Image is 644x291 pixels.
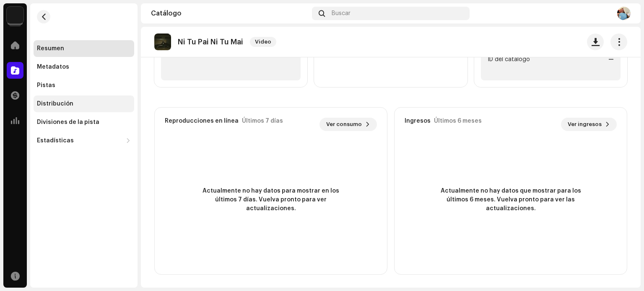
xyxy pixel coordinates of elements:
[326,116,362,133] span: Ver consumo
[7,7,23,23] img: 297a105e-aa6c-4183-9ff4-27133c00f2e2
[434,118,482,124] div: Últimos 6 meses
[154,33,171,50] img: e7a6430b-edfe-4870-ae17-e4c6e4251dde
[34,95,134,112] re-m-nav-item: Distribución
[37,82,55,89] div: Pistas
[561,118,617,131] button: Ver ingresos
[195,187,346,213] span: Actualmente no hay datos para mostrar en los últimos 7 días. Vuelva pronto para ver actualizaciones.
[617,7,631,20] img: fc1de37b-4407-4b5f-90e1-273b4e421a3a
[250,37,276,47] span: Video
[178,38,243,46] p: Ni Tu Pai Ni Tu Mai
[34,114,134,131] re-m-nav-item: Divisiones de la pista
[37,137,74,144] div: Estadísticas
[37,64,69,70] div: Metadatos
[319,118,377,131] button: Ver consumo
[242,118,283,124] div: Últimos 7 días
[37,119,99,126] div: Divisiones de la pista
[34,59,134,75] re-m-nav-item: Metadatos
[37,100,73,107] div: Distribución
[151,10,309,17] div: Catálogo
[34,40,134,57] re-m-nav-item: Resumen
[165,118,239,124] div: Reproducciones en línea
[34,132,134,149] re-m-nav-dropdown: Estadísticas
[332,10,351,17] span: Buscar
[34,77,134,94] re-m-nav-item: Pistas
[405,118,431,124] div: Ingresos
[568,116,602,133] span: Ver ingresos
[37,45,64,52] div: Resumen
[435,187,586,213] span: Actualmente no hay datos que mostrar para los últimos 6 meses. Vuelva pronto para ver las actuali...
